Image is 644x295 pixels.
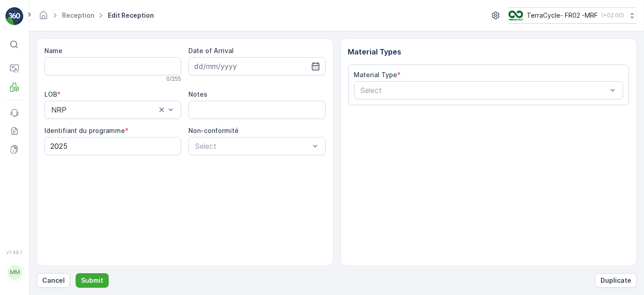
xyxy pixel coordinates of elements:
[195,141,309,152] p: Select
[527,11,598,20] p: TerraCycle- FR02 -MRF
[38,14,48,21] a: Homepage
[106,11,156,20] span: Edit Reception
[42,276,65,285] p: Cancel
[166,75,181,83] p: 0 / 255
[44,127,125,134] label: Identifiant du programme
[81,276,103,285] p: Submit
[44,47,62,54] label: Name
[509,10,523,20] img: terracycle.png
[5,7,24,25] img: logo
[354,71,398,79] label: Material Type
[62,11,94,19] a: Reception
[188,90,207,98] label: Notes
[188,57,325,75] input: dd/mm/yyyy
[361,85,608,96] p: Select
[37,273,70,288] button: Cancel
[8,265,22,280] div: MM
[188,47,234,54] label: Date of Arrival
[188,127,239,134] label: Non-conformité
[601,12,624,19] p: ( +02:00 )
[595,273,637,288] button: Duplicate
[5,257,24,288] button: MM
[348,46,630,57] p: Material Types
[5,250,24,255] span: v 1.48.1
[601,276,631,285] p: Duplicate
[44,90,57,98] label: LOB
[76,273,109,288] button: Submit
[509,7,637,24] button: TerraCycle- FR02 -MRF(+02:00)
